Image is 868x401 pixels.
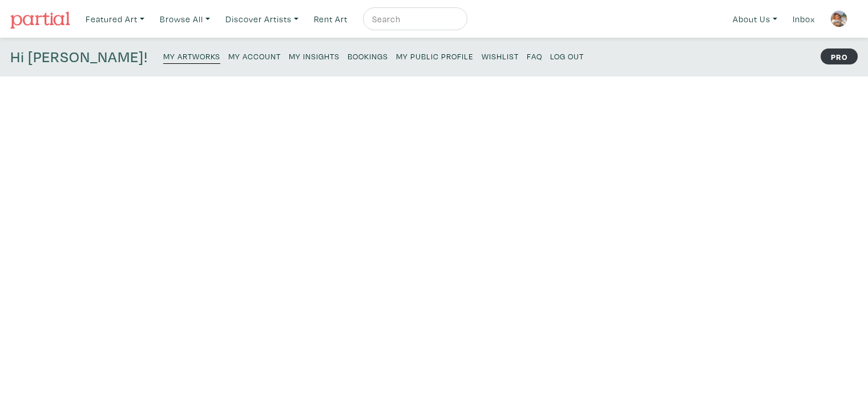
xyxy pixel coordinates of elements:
a: Rent Art [309,7,353,31]
small: Wishlist [482,51,519,62]
small: My Artworks [163,51,220,62]
a: About Us [728,7,782,31]
small: Bookings [348,51,388,62]
img: phpThumb.php [830,10,847,27]
a: FAQ [527,48,542,63]
input: Search [371,12,457,26]
a: My Artworks [163,48,220,64]
small: My Insights [289,51,340,62]
small: My Account [228,51,281,62]
a: Featured Art [80,7,150,31]
a: My Account [228,48,281,63]
strong: PRO [821,48,858,64]
a: My Public Profile [396,48,474,63]
small: FAQ [527,51,542,62]
a: My Insights [289,48,340,63]
small: My Public Profile [396,51,474,62]
a: Bookings [348,48,388,63]
a: Log Out [550,48,584,63]
small: Log Out [550,51,584,62]
a: Inbox [788,7,820,31]
a: Wishlist [482,48,519,63]
h4: Hi [PERSON_NAME]! [10,48,148,66]
a: Browse All [155,7,215,31]
a: Discover Artists [220,7,304,31]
